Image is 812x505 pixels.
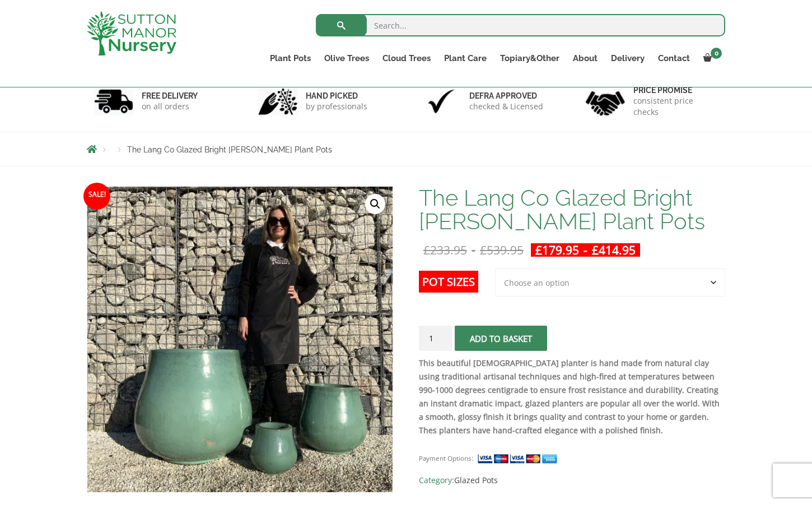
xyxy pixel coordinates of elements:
a: Cloud Trees [376,50,437,66]
p: checked & Licensed [469,101,543,112]
p: by professionals [306,101,367,112]
input: Product quantity [419,326,452,351]
img: 4.jpg [586,84,625,118]
a: View full-screen image gallery [365,194,385,214]
img: 1.jpg [94,87,133,115]
label: Pot Sizes [419,271,478,293]
img: logo [87,11,176,55]
h6: Defra approved [469,91,543,101]
del: - [419,243,528,257]
a: Plant Pots [263,50,318,66]
a: Topiary&Other [493,50,566,66]
bdi: 179.95 [535,242,579,258]
span: £ [592,242,599,258]
img: payment supported [477,453,561,465]
a: Contact [651,50,697,66]
a: 0 [697,50,725,66]
span: Sale! [83,183,110,210]
span: £ [535,242,542,258]
ins: - [531,243,640,257]
a: Plant Care [437,50,493,66]
strong: This beautiful [DEMOGRAPHIC_DATA] planter is hand made from natural clay using traditional artisa... [419,358,720,435]
bdi: 539.95 [480,242,524,258]
button: Add to basket [455,326,547,351]
nav: Breadcrumbs [87,145,725,154]
bdi: 233.95 [423,242,467,258]
span: Category: [419,474,725,487]
h1: The Lang Co Glazed Bright [PERSON_NAME] Plant Pots [419,186,725,233]
h6: Price promise [633,85,718,95]
span: £ [423,242,430,258]
p: on all orders [142,101,198,112]
h6: FREE DELIVERY [142,91,198,101]
a: Glazed Pots [454,475,498,485]
span: 0 [711,48,722,59]
span: The Lang Co Glazed Bright [PERSON_NAME] Plant Pots [127,145,332,154]
a: Delivery [604,50,651,66]
a: Olive Trees [318,50,376,66]
p: consistent price checks [633,95,718,118]
bdi: 414.95 [592,242,636,258]
span: £ [480,242,487,258]
img: 3.jpg [422,87,461,115]
h6: hand picked [306,91,367,101]
img: 2.jpg [258,87,297,115]
input: Search... [316,14,725,36]
small: Payment Options: [419,454,473,462]
a: About [566,50,604,66]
